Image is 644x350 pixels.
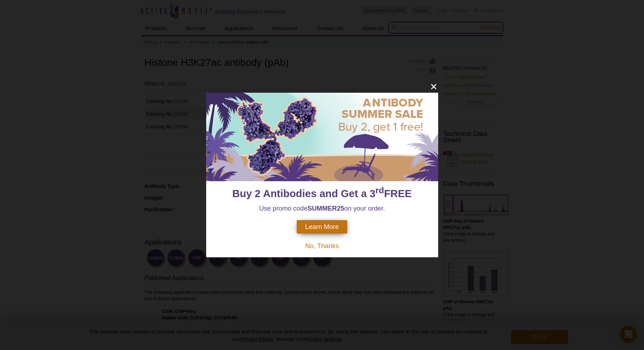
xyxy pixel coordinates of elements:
[429,82,438,91] button: close
[259,205,385,212] span: Use promo code on your order.
[305,242,339,249] span: No, Thanks
[308,205,344,212] strong: SUMMER25
[232,188,412,199] span: Buy 2 Antibodies and Get a 3 FREE
[305,223,339,231] span: Learn More
[376,186,384,195] sup: rd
